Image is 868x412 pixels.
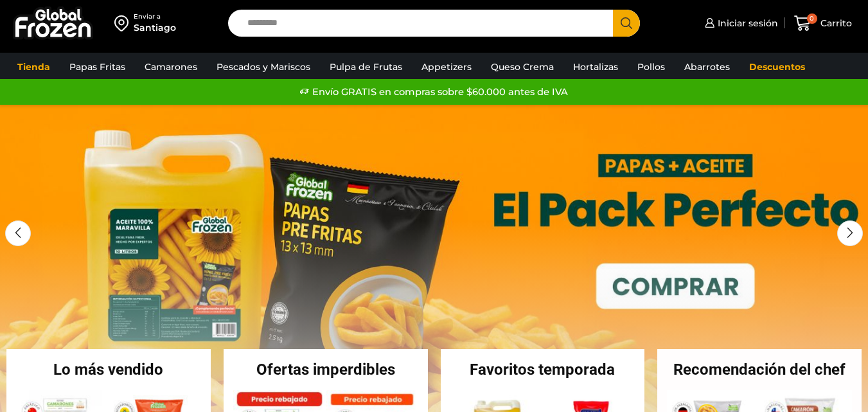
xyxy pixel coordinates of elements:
[63,55,132,79] a: Papas Fritas
[714,17,778,30] span: Iniciar sesión
[743,55,811,79] a: Descuentos
[631,55,671,79] a: Pollos
[415,55,478,79] a: Appetizers
[657,362,862,377] h2: Recomendación del chef
[678,55,736,79] a: Abarrotes
[11,55,57,79] a: Tienda
[613,10,640,37] button: Search button
[134,12,176,21] div: Enviar a
[791,8,855,39] a: 0 Carrito
[323,55,409,79] a: Pulpa de Frutas
[817,17,852,30] span: Carrito
[441,362,645,377] h2: Favoritos temporada
[484,55,560,79] a: Queso Crema
[224,362,428,377] h2: Ofertas imperdibles
[138,55,204,79] a: Camarones
[6,362,211,377] h2: Lo más vendido
[567,55,624,79] a: Hortalizas
[114,12,134,34] img: address-field-icon.svg
[210,55,317,79] a: Pescados y Mariscos
[837,220,863,246] div: Next slide
[134,21,176,34] div: Santiago
[807,13,817,24] span: 0
[702,10,778,36] a: Iniciar sesión
[5,220,31,246] div: Previous slide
